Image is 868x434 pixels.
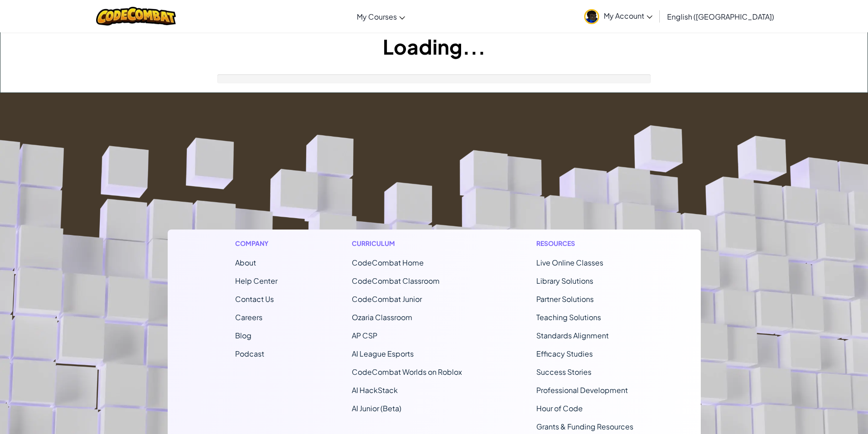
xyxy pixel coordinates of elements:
a: Success Stories [536,367,591,377]
a: Hour of Code [536,403,583,413]
a: CodeCombat Classroom [352,276,440,286]
h1: Company [235,239,277,248]
h1: Loading... [0,32,868,61]
a: About [235,258,256,267]
img: CodeCombat logo [96,7,176,26]
a: Help Center [235,276,277,286]
a: Standards Alignment [536,331,609,340]
a: Careers [235,312,262,322]
a: Library Solutions [536,276,593,286]
a: My Courses [352,4,410,29]
h1: Curriculum [352,239,462,248]
span: English ([GEOGRAPHIC_DATA]) [667,12,774,21]
a: AI League Esports [352,349,414,358]
span: Contact Us [235,294,274,304]
a: My Account [580,2,657,31]
h1: Resources [536,239,633,248]
a: AI Junior (Beta) [352,403,401,413]
a: English ([GEOGRAPHIC_DATA]) [663,4,779,29]
span: My Courses [357,12,397,21]
a: Efficacy Studies [536,349,593,358]
a: AP CSP [352,331,377,340]
a: Blog [235,331,252,340]
a: CodeCombat Worlds on Roblox [352,367,462,377]
a: Teaching Solutions [536,312,601,322]
span: My Account [604,11,652,20]
a: Partner Solutions [536,294,594,304]
a: Live Online Classes [536,258,603,267]
a: Grants & Funding Resources [536,422,633,431]
a: Ozaria Classroom [352,312,412,322]
span: CodeCombat Home [352,258,424,267]
a: AI HackStack [352,385,398,395]
img: avatar [584,9,599,24]
a: CodeCombat Junior [352,294,422,304]
a: Podcast [235,349,264,358]
a: Professional Development [536,385,628,395]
